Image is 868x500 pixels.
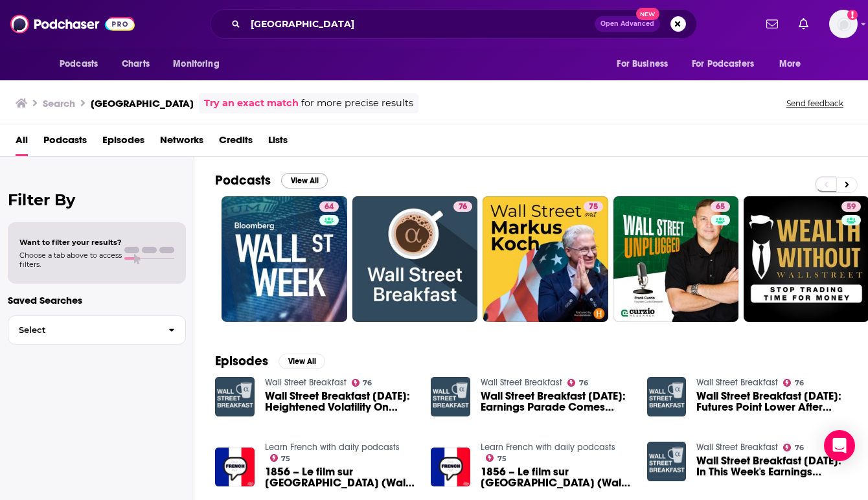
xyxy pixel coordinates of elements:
[352,196,478,322] a: 76
[481,442,615,453] a: Learn French with daily podcasts
[613,196,739,322] a: 65
[770,52,817,76] button: open menu
[215,353,268,369] h2: Episodes
[647,442,687,481] img: Wall Street Breakfast July 25: In This Week's Earnings Tsunami, Wall Street Looks for Resilience
[608,52,684,76] button: open menu
[281,456,290,462] span: 75
[829,10,858,38] button: Show profile menu
[265,466,416,488] a: 1856 – Le film sur Wall Street (Wall Street film)
[215,377,255,416] img: Wall Street Breakfast March 4: Heightened Volatility On Wall Street
[647,377,687,416] a: Wall Street Breakfast May 6: Futures Point Lower After Selloff on Wall Street
[481,391,632,413] span: Wall Street Breakfast [DATE]: Earnings Parade Comes [GEOGRAPHIC_DATA]
[164,52,236,76] button: open menu
[481,466,632,488] span: 1856 – Le film sur [GEOGRAPHIC_DATA] (Wall Street film)
[319,201,339,212] a: 64
[352,379,372,387] a: 76
[716,201,725,214] span: 65
[215,353,325,369] a: EpisodesView All
[696,442,778,453] a: Wall Street Breakfast
[160,130,203,156] a: Networks
[219,130,253,156] a: Credits
[8,315,186,345] button: Select
[794,13,814,35] a: Show notifications dropdown
[584,201,603,212] a: 75
[60,55,98,73] span: Podcasts
[595,16,660,32] button: Open AdvancedNew
[8,294,186,306] p: Saved Searches
[10,12,135,36] img: Podchaser - Follow, Share and Rate Podcasts
[222,196,347,322] a: 64
[589,201,598,214] span: 75
[579,380,588,386] span: 76
[431,448,470,487] img: 1856 – Le film sur Wall Street (Wall Street film)
[301,96,413,111] span: for more precise results
[761,13,783,35] a: Show notifications dropdown
[483,196,608,322] a: 75
[215,172,271,188] h2: Podcasts
[481,466,632,488] a: 1856 – Le film sur Wall Street (Wall Street film)
[696,377,778,388] a: Wall Street Breakfast
[497,456,507,462] span: 75
[783,444,804,451] a: 76
[16,130,28,156] a: All
[782,98,847,109] button: Send feedback
[210,9,697,39] div: Search podcasts, credits, & more...
[829,10,858,38] span: Logged in as HughE
[279,354,325,369] button: View All
[363,380,372,386] span: 76
[481,377,562,388] a: Wall Street Breakfast
[617,55,668,73] span: For Business
[829,10,858,38] img: User Profile
[696,455,847,477] span: Wall Street Breakfast [DATE]: In This Week's Earnings Tsunami, Wall Street Looks for Resilience
[847,201,856,214] span: 59
[8,190,186,209] h2: Filter By
[636,8,659,20] span: New
[8,326,158,334] span: Select
[281,173,328,188] button: View All
[51,52,115,76] button: open menu
[453,201,472,212] a: 76
[204,96,299,111] a: Try an exact match
[265,377,347,388] a: Wall Street Breakfast
[795,445,804,451] span: 76
[270,454,291,462] a: 75
[113,52,157,76] a: Charts
[91,97,194,109] h3: [GEOGRAPHIC_DATA]
[215,172,328,188] a: PodcastsView All
[696,391,847,413] a: Wall Street Breakfast May 6: Futures Point Lower After Selloff on Wall Street
[459,201,467,214] span: 76
[683,52,773,76] button: open menu
[173,55,219,73] span: Monitoring
[265,391,416,413] a: Wall Street Breakfast March 4: Heightened Volatility On Wall Street
[246,14,595,34] input: Search podcasts, credits, & more...
[265,466,416,488] span: 1856 – Le film sur [GEOGRAPHIC_DATA] (Wall Street film)
[841,201,861,212] a: 59
[325,201,334,214] span: 64
[268,130,288,156] a: Lists
[102,130,144,156] a: Episodes
[431,377,470,416] img: Wall Street Breakfast January 28: Earnings Parade Comes Down Wall Street
[265,442,400,453] a: Learn French with daily podcasts
[486,454,507,462] a: 75
[122,55,150,73] span: Charts
[600,21,654,27] span: Open Advanced
[567,379,588,387] a: 76
[43,97,75,109] h3: Search
[779,55,801,73] span: More
[215,448,255,487] img: 1856 – Le film sur Wall Street (Wall Street film)
[19,238,122,247] span: Want to filter your results?
[696,455,847,477] a: Wall Street Breakfast July 25: In This Week's Earnings Tsunami, Wall Street Looks for Resilience
[19,251,122,269] span: Choose a tab above to access filters.
[824,430,855,461] div: Open Intercom Messenger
